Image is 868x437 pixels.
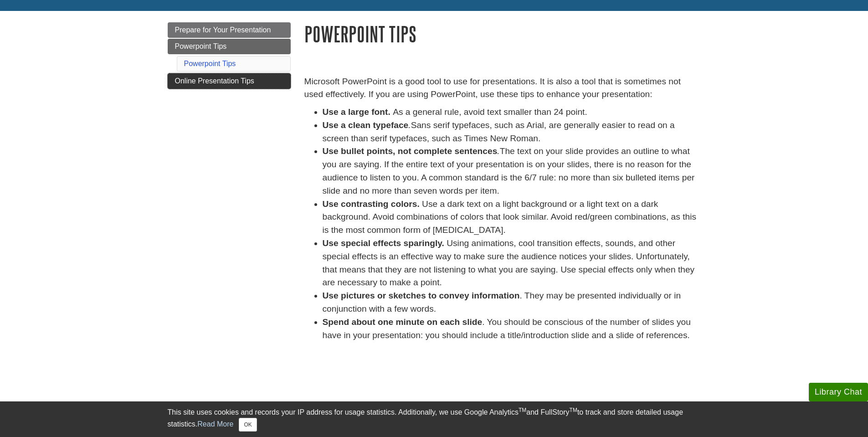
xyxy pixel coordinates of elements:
[323,119,701,145] li: Sans serif typefaces, such as Arial, are generally easier to read on a screen than serif typeface...
[168,39,291,54] a: Powerpoint Tips
[323,237,701,289] li: Using animations, cool transition effects, sounds, and other special effects is an effective way ...
[168,73,291,89] a: Online Presentation Tips
[304,75,701,102] p: Microsoft PowerPoint is a good tool to use for presentations. It is also a tool that is sometimes...
[323,317,483,327] strong: Spend about one minute on each slide
[197,420,233,428] a: Read More
[323,238,444,248] strong: Use special effects sparingly.
[175,42,227,50] span: Powerpoint Tips
[304,22,701,46] h1: Powerpoint Tips
[323,316,701,342] li: . You should be conscious of the number of slides you have in your presentation: you should inclu...
[323,107,390,117] strong: Use a large font.
[323,198,701,237] li: Use a dark text on a light background or a light text on a dark background. Avoid combinations of...
[408,120,411,130] em: .
[168,407,701,432] div: This site uses cookies and records your IP address for usage statistics. Additionally, we use Goo...
[239,418,257,432] button: Close
[168,22,291,89] div: Guide Page Menu
[323,120,409,130] strong: Use a clean typeface
[184,60,236,67] a: Powerpoint Tips
[323,289,701,316] li: . They may be presented individually or in conjunction with a few words.
[519,407,526,413] sup: TM
[323,199,420,209] strong: Use contrasting colors.
[323,106,701,119] li: As a general rule, avoid text smaller than 24 point.
[323,145,701,197] li: The text on your slide provides an outline to what you are saying. If the entire text of your pre...
[168,22,291,38] a: Prepare for Your Presentation
[570,407,577,413] sup: TM
[323,291,520,300] strong: Use pictures or sketches to convey information
[175,26,271,34] span: Prepare for Your Presentation
[809,383,868,401] button: Library Chat
[175,77,254,85] span: Online Presentation Tips
[497,146,499,156] em: .
[323,146,498,156] strong: Use bullet points, not complete sentences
